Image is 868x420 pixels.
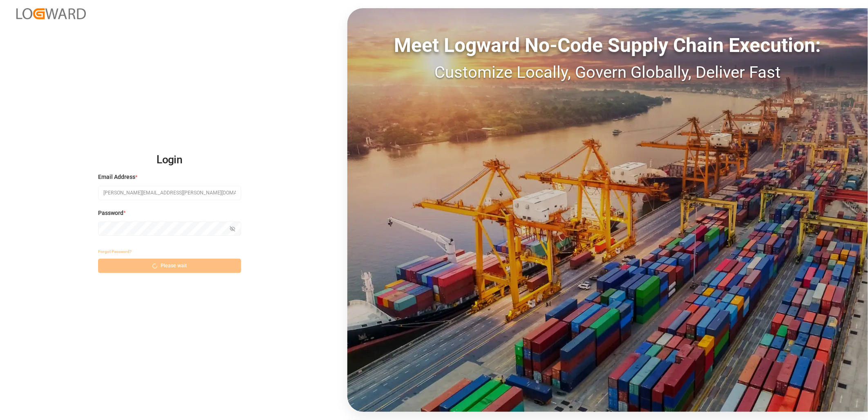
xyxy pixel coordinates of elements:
div: Meet Logward No-Code Supply Chain Execution: [347,31,868,60]
img: Logward_new_orange.png [16,8,86,19]
input: Enter your email [98,186,241,200]
span: Password [98,209,123,217]
h2: Login [98,147,241,173]
span: Email Address [98,173,135,181]
div: Customize Locally, Govern Globally, Deliver Fast [347,60,868,85]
